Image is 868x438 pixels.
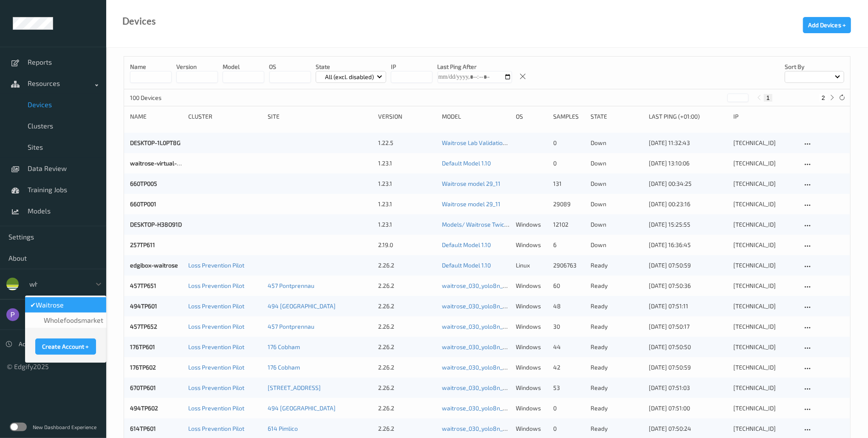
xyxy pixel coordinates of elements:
[130,425,156,432] a: 614TP601
[591,424,643,433] p: ready
[442,425,538,432] a: waitrose_030_yolo8n_384_9_07_25
[591,384,643,392] p: ready
[553,302,585,310] div: 48
[176,63,218,71] p: version
[733,139,796,147] div: [TECHNICAL_ID]
[516,343,547,351] p: windows
[378,159,436,168] div: 1.23.1
[764,94,772,102] button: 1
[268,112,373,121] div: Site
[442,262,491,269] a: Default Model 1.10
[268,302,336,310] a: 494 [GEOGRAPHIC_DATA]
[516,282,547,290] p: windows
[223,63,264,71] p: model
[733,302,796,310] div: [TECHNICAL_ID]
[591,404,643,412] p: ready
[733,343,796,351] div: [TECHNICAL_ID]
[733,404,796,412] div: [TECHNICAL_ID]
[442,241,491,248] a: Default Model 1.10
[268,425,298,432] a: 614 Pimlico
[442,323,538,330] a: waitrose_030_yolo8n_384_9_07_25
[378,384,436,392] div: 2.26.2
[516,241,547,249] p: windows
[591,159,643,168] p: down
[378,322,436,331] div: 2.26.2
[130,180,157,187] a: 660TP005
[442,343,538,350] a: waitrose_030_yolo8n_384_9_07_25
[649,261,728,270] div: [DATE] 07:50:59
[378,179,436,188] div: 1.23.1
[268,364,300,371] a: 176 Cobham
[733,261,796,270] div: [TECHNICAL_ID]
[516,322,547,331] p: windows
[733,179,796,188] div: [TECHNICAL_ID]
[733,220,796,229] div: [TECHNICAL_ID]
[378,220,436,229] div: 1.23.1
[130,159,200,167] a: waitrose-virtual-machine
[733,363,796,372] div: [TECHNICAL_ID]
[733,159,796,168] div: [TECHNICAL_ID]
[130,404,158,412] a: 494TP602
[591,363,643,372] p: ready
[122,17,156,26] div: Devices
[591,302,643,310] p: ready
[378,139,436,147] div: 1.22.5
[591,343,643,351] p: ready
[803,17,851,33] button: Add Devices +
[553,424,585,433] div: 0
[649,159,728,168] div: [DATE] 13:10:06
[591,139,643,147] p: down
[442,139,529,146] a: Waitrose Lab Validation Model 2
[269,63,311,71] p: OS
[188,404,244,412] a: Loss Prevention Pilot
[378,404,436,412] div: 2.26.2
[516,220,547,229] p: windows
[130,364,156,371] a: 176TP602
[553,200,585,208] div: 29089
[553,363,585,372] div: 42
[516,261,547,270] p: linux
[130,323,157,330] a: 457TP652
[188,302,244,310] a: Loss Prevention Pilot
[649,241,728,249] div: [DATE] 16:36:45
[553,343,585,351] div: 44
[442,200,500,208] a: Waitrose model 29_11
[516,424,547,433] p: windows
[188,364,244,371] a: Loss Prevention Pilot
[442,364,538,371] a: waitrose_030_yolo8n_384_9_07_25
[591,200,643,208] p: down
[188,384,244,391] a: Loss Prevention Pilot
[649,322,728,331] div: [DATE] 07:50:17
[553,139,585,147] div: 0
[649,404,728,412] div: [DATE] 07:51:00
[378,363,436,372] div: 2.26.2
[591,282,643,290] p: ready
[553,282,585,290] div: 60
[733,241,796,249] div: [TECHNICAL_ID]
[553,241,585,249] div: 6
[733,282,796,290] div: [TECHNICAL_ID]
[591,322,643,331] p: ready
[188,262,244,269] a: Loss Prevention Pilot
[442,159,491,167] a: Default Model 1.10
[591,179,643,188] p: down
[188,323,244,330] a: Loss Prevention Pilot
[442,180,500,187] a: Waitrose model 29_11
[442,221,607,228] a: Models/ Waitrose Twickenham BLIR Trial Final Mode Config 6
[553,112,585,121] div: Samples
[442,302,538,310] a: waitrose_030_yolo8n_384_9_07_25
[649,179,728,188] div: [DATE] 00:34:25
[553,159,585,168] div: 0
[649,200,728,208] div: [DATE] 00:23:16
[130,302,157,310] a: 494TP601
[378,343,436,351] div: 2.26.2
[649,112,728,121] div: Last Ping (+01:00)
[378,261,436,270] div: 2.26.2
[591,220,643,229] p: down
[649,424,728,433] div: [DATE] 07:50:24
[438,63,512,71] p: Last Ping After
[649,220,728,229] div: [DATE] 15:25:55
[649,343,728,351] div: [DATE] 07:50:50
[516,363,547,372] p: windows
[516,384,547,392] p: windows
